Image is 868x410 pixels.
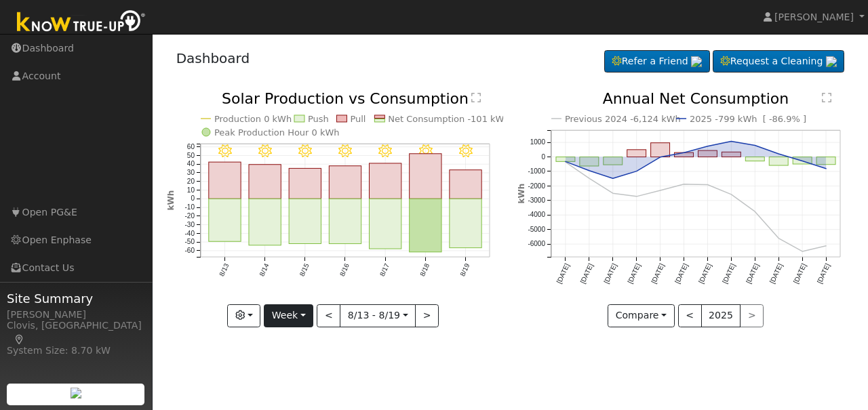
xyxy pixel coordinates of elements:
[802,160,804,163] circle: onclick=""
[822,92,831,103] text: 
[565,114,681,124] text: Previous 2024 -6,124 kWh
[556,157,575,162] rect: onclick=""
[770,157,789,166] rect: onclick=""
[564,161,567,163] circle: onclick=""
[410,199,441,253] rect: onclick=""
[707,184,709,186] circle: onclick=""
[388,114,509,124] text: Net Consumption -101 kWh
[186,178,195,185] text: 20
[612,178,614,180] circle: onclick=""
[659,156,662,159] circle: onclick=""
[530,139,546,146] text: 1000
[378,145,392,159] i: 8/17 - Clear
[713,50,844,73] a: Request a Cleaning
[774,12,854,22] span: [PERSON_NAME]
[317,304,340,327] button: <
[338,262,351,278] text: 8/16
[528,197,545,204] text: -3000
[418,262,431,278] text: 8/18
[603,90,789,107] text: Annual Net Consumption
[627,262,642,285] text: [DATE]
[329,166,361,199] rect: onclick=""
[730,193,733,196] circle: onclick=""
[186,143,195,150] text: 60
[184,221,195,228] text: -30
[184,212,195,220] text: -20
[458,262,471,278] text: 8/19
[249,199,281,246] rect: onclick=""
[778,237,781,240] circle: onclick=""
[528,241,545,248] text: -6000
[214,114,292,124] text: Production 0 kWh
[7,308,145,322] div: [PERSON_NAME]
[517,184,526,204] text: kWh
[588,177,591,180] circle: onclick=""
[678,304,702,327] button: <
[71,388,81,398] img: retrieve
[541,153,545,161] text: 0
[604,50,710,73] a: Refer a Friend
[754,211,757,213] circle: onclick=""
[768,262,784,285] text: [DATE]
[817,157,836,165] rect: onclick=""
[635,170,638,173] circle: onclick=""
[338,145,352,159] i: 8/16 - Clear
[722,152,741,157] rect: onclick=""
[208,162,240,199] rect: onclick=""
[218,262,230,278] text: 8/13
[528,226,545,233] text: -5000
[697,262,713,285] text: [DATE]
[378,262,391,278] text: 8/17
[308,114,329,124] text: Push
[410,154,441,199] rect: onclick=""
[184,247,195,254] text: -60
[659,189,662,192] circle: onclick=""
[289,199,321,244] rect: onclick=""
[10,7,153,38] img: Know True-Up
[258,262,270,278] text: 8/14
[721,262,736,285] text: [DATE]
[745,262,760,285] text: [DATE]
[579,262,595,285] text: [DATE]
[528,182,545,190] text: -2000
[588,169,591,172] circle: onclick=""
[14,334,26,345] a: Map
[184,204,195,211] text: -10
[603,262,618,285] text: [DATE]
[673,262,689,285] text: [DATE]
[471,92,481,103] text: 
[627,150,646,157] rect: onclick=""
[792,262,808,285] text: [DATE]
[166,190,176,211] text: kWh
[222,90,469,107] text: Solar Production vs Consumption
[650,262,665,285] text: [DATE]
[746,157,765,161] rect: onclick=""
[580,157,599,166] rect: onclick=""
[825,245,827,247] circle: onclick=""
[608,304,675,327] button: Compare
[651,143,670,157] rect: onclick=""
[7,289,145,308] span: Site Summary
[778,152,781,155] circle: onclick=""
[793,157,812,164] rect: onclick=""
[418,145,432,159] i: 8/18 - Clear
[635,195,638,198] circle: onclick=""
[816,262,831,285] text: [DATE]
[802,250,804,253] circle: onclick=""
[289,169,321,199] rect: onclick=""
[184,239,195,246] text: -50
[450,199,481,248] rect: onclick=""
[249,165,281,199] rect: onclick=""
[701,304,741,327] button: 2025
[683,152,686,155] circle: onclick=""
[214,127,340,138] text: Peak Production Hour 0 kWh
[528,211,545,219] text: -4000
[604,157,623,165] rect: onclick=""
[191,195,195,203] text: 0
[7,344,145,358] div: System Size: 8.70 kW
[186,152,195,159] text: 50
[298,145,312,159] i: 8/15 - Clear
[329,199,361,244] rect: onclick=""
[612,192,614,194] circle: onclick=""
[186,186,195,194] text: 10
